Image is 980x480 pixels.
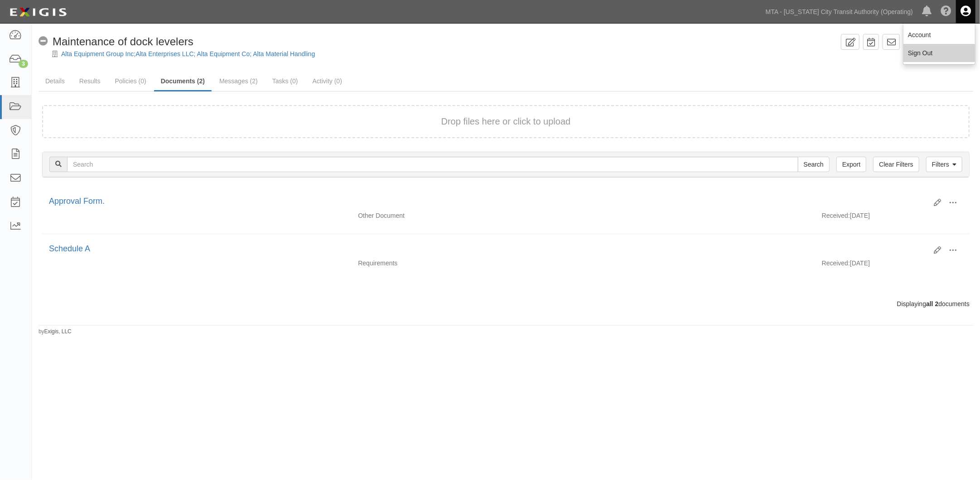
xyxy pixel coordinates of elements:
a: Account [903,26,975,44]
input: Search [798,157,830,172]
a: Schedule A [49,244,90,253]
a: Messages (2) [212,72,265,90]
span: Drop files here or click to upload [441,116,571,126]
div: Displaying documents [35,299,976,308]
a: Alta Equipment Group Inc;Alta Enterprises LLC; Alta Equipment Co; Alta Material Handling [61,50,315,58]
div: Schedule A [49,243,927,255]
div: [DATE] [815,259,970,272]
a: Clear Filters [873,157,919,172]
p: Received: [822,259,850,268]
div: Other Document [351,211,583,220]
a: Filters [926,157,962,172]
a: Details [39,72,72,90]
p: Received: [822,211,850,220]
div: Requirements [351,259,583,268]
i: Help Center - Complianz [941,6,951,17]
a: Results [72,72,107,90]
small: by [39,328,72,336]
a: Documents (2) [154,72,212,91]
a: Activity (0) [306,72,349,90]
b: all 2 [926,300,938,307]
a: Policies (0) [108,72,153,90]
input: Search [67,157,798,172]
a: Sign Out [903,44,975,62]
div: 3 [19,60,28,68]
a: Tasks (0) [266,72,305,90]
a: MTA - [US_STATE] City Transit Authority (Operating) [761,3,917,21]
i: No Coverage [39,37,48,46]
div: Effective - Expiration [583,259,815,259]
div: Effective - Expiration [583,211,815,211]
div: Maintenance of dock levelers [39,34,193,49]
a: Approval Form. [49,197,105,206]
a: Export [836,157,866,172]
a: Exigis, LLC [44,328,72,335]
div: Approval Form. [49,196,927,207]
div: [DATE] [815,211,970,225]
span: Maintenance of dock levelers [53,35,193,48]
img: Logo [7,4,69,20]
